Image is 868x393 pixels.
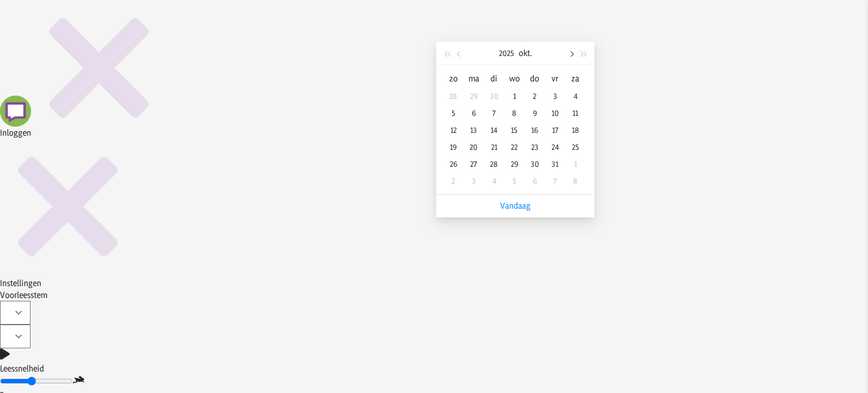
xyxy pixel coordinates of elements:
[565,70,585,88] th: za
[487,123,501,137] div: 14
[565,156,585,172] td: 1-11-2025
[568,123,582,137] div: 18
[545,70,565,88] th: vr
[545,139,565,156] td: 24-10-2025
[484,172,504,189] td: 4-11-2025
[504,172,524,189] td: 5-11-2025
[524,70,545,88] th: do
[528,157,541,171] div: 30
[548,157,562,171] div: 31
[504,156,524,172] td: 29-10-2025
[463,70,484,88] th: ma
[507,89,521,103] div: 1
[548,106,562,120] div: 10
[446,89,460,103] div: 28
[568,157,582,171] div: 1
[463,172,484,189] td: 3-11-2025
[443,139,463,156] td: 19-10-2025
[545,122,565,139] td: 17-10-2025
[441,42,453,64] button: Vorig jaar (Control + left)
[443,105,463,122] td: 5-10-2025
[487,157,501,171] div: 28
[545,105,565,122] td: 10-10-2025
[487,89,501,103] div: 30
[504,139,524,156] td: 22-10-2025
[565,88,585,105] td: 4-10-2025
[524,139,545,156] td: 23-10-2025
[484,105,504,122] td: 7-10-2025
[568,106,582,120] div: 11
[578,42,590,64] button: Volgend jaar (Control + right)
[463,122,484,139] td: 13-10-2025
[443,70,463,88] th: zo
[484,122,504,139] td: 14-10-2025
[487,174,501,188] div: 4
[565,172,585,189] td: 8-11-2025
[463,105,484,122] td: 6-10-2025
[507,140,521,154] div: 22
[568,89,582,103] div: 4
[454,42,466,64] button: Vorige maand (PageUp)
[545,88,565,105] td: 3-10-2025
[545,172,565,189] td: 7-11-2025
[446,123,460,137] div: 12
[443,88,463,105] td: 28-9-2025
[507,123,521,137] div: 15
[528,89,541,103] div: 2
[504,88,524,105] td: 1-10-2025
[463,139,484,156] td: 20-10-2025
[499,42,514,64] button: 2025
[528,123,541,137] div: 16
[467,106,480,120] div: 6
[545,156,565,172] td: 31-10-2025
[443,172,463,189] td: 2-11-2025
[443,122,463,139] td: 12-10-2025
[446,157,460,171] div: 26
[443,156,463,172] td: 26-10-2025
[565,42,578,64] button: Volgende maand (PageDown)
[524,122,545,139] td: 16-10-2025
[504,105,524,122] td: 8-10-2025
[507,174,521,188] div: 5
[484,88,504,105] td: 30-9-2025
[504,122,524,139] td: 15-10-2025
[524,88,545,105] td: 2-10-2025
[467,89,480,103] div: 29
[565,122,585,139] td: 18-10-2025
[467,157,480,171] div: 27
[565,105,585,122] td: 11-10-2025
[528,174,541,188] div: 6
[484,139,504,156] td: 21-10-2025
[487,106,501,120] div: 7
[568,174,582,188] div: 8
[463,156,484,172] td: 27-10-2025
[548,174,562,188] div: 7
[467,123,480,137] div: 13
[507,106,521,120] div: 8
[467,174,480,188] div: 3
[528,140,541,154] div: 23
[463,88,484,105] td: 29-9-2025
[484,70,504,88] th: di
[467,140,480,154] div: 20
[565,139,585,156] td: 25-10-2025
[524,156,545,172] td: 30-10-2025
[487,140,501,154] div: 21
[446,140,460,154] div: 19
[548,89,562,103] div: 3
[568,140,582,154] div: 25
[446,106,460,120] div: 5
[524,105,545,122] td: 9-10-2025
[507,157,521,171] div: 29
[446,174,460,188] div: 2
[500,200,531,211] a: Vandaag
[548,140,562,154] div: 24
[548,123,562,137] div: 17
[528,106,541,120] div: 9
[504,70,524,88] th: wo
[524,172,545,189] td: 6-11-2025
[484,156,504,172] td: 28-10-2025
[519,42,532,64] button: okt.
